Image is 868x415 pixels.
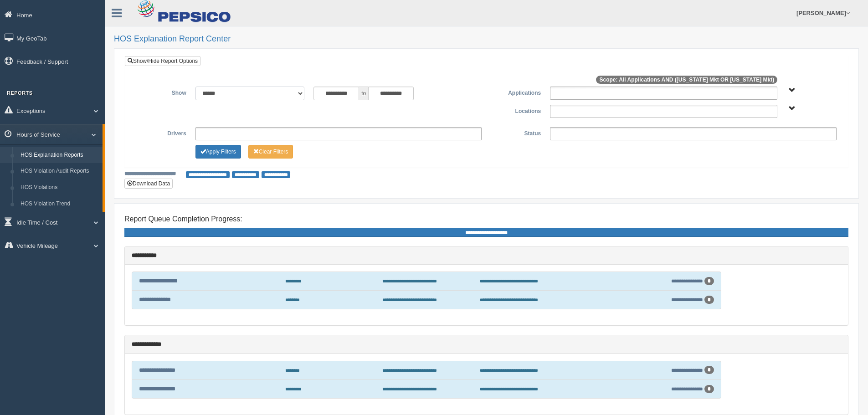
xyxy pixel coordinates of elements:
label: Status [486,127,545,138]
h2: HOS Explanation Report Center [114,35,859,44]
a: HOS Violation Trend [16,196,103,212]
label: Applications [486,87,545,97]
a: HOS Violation Audit Reports [16,163,103,179]
label: Drivers [132,127,191,138]
span: to [359,87,368,100]
button: Change Filter Options [248,145,293,159]
button: Download Data [124,179,173,189]
label: Locations [487,105,546,116]
label: Show [132,87,191,97]
button: Change Filter Options [195,145,241,159]
a: HOS Violations [16,179,103,196]
h4: Report Queue Completion Progress: [124,215,848,223]
a: Show/Hide Report Options [125,56,200,66]
a: HOS Explanation Reports [16,147,103,164]
span: Scope: All Applications AND ([US_STATE] Mkt OR [US_STATE] Mkt) [596,76,777,84]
